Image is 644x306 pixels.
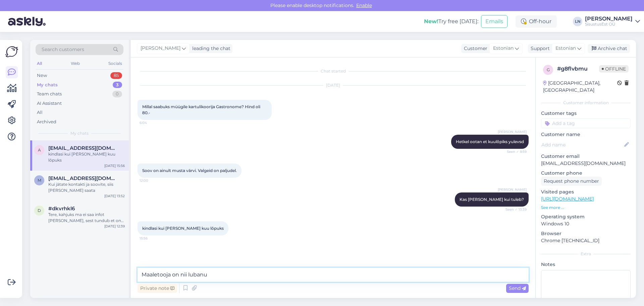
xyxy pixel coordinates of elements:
[69,59,81,68] div: Web
[541,220,631,227] p: Windows 10
[424,17,478,26] div: Try free [DATE]:
[138,68,529,74] div: Chat started
[498,187,527,192] span: [PERSON_NAME]
[547,67,550,72] span: g
[113,82,122,88] div: 3
[501,207,527,212] span: Seen ✓ 13:39
[141,45,180,52] span: [PERSON_NAME]
[37,72,47,79] div: New
[461,45,487,52] div: Customer
[541,153,631,160] p: Customer email
[599,65,629,73] span: Offline
[140,120,165,125] span: 6:04
[541,251,631,257] div: Extra
[509,285,526,291] span: Send
[5,45,18,58] img: Askly Logo
[541,100,631,106] div: Customer information
[104,193,125,199] div: [DATE] 13:52
[541,261,631,268] p: Notes
[585,16,633,21] div: [PERSON_NAME]
[142,104,261,115] span: Millal saabuks müügile kartulikoorija Gastronome? Hind oli 80.-
[48,151,125,163] div: kindlasi kui [PERSON_NAME] kuu lõpuks
[541,177,602,186] div: Request phone number
[37,109,43,116] div: All
[541,213,631,220] p: Operating system
[142,168,237,173] span: Soov on ainult musta värvi. Valgeid on paljudel.
[138,268,529,282] textarea: Maaletooja on nii lubanu
[588,44,630,53] div: Archive chat
[543,80,617,94] div: [GEOGRAPHIC_DATA], [GEOGRAPHIC_DATA]
[573,17,582,26] div: LN
[110,72,122,79] div: 85
[38,208,41,213] span: d
[541,196,594,202] a: [URL][DOMAIN_NAME]
[555,45,576,52] span: Estonian
[112,91,122,97] div: 0
[36,59,43,68] div: All
[541,141,623,148] input: Add name
[528,45,550,52] div: Support
[516,15,557,28] div: Off-hour
[585,16,640,27] a: [PERSON_NAME]SisustusEst OÜ
[138,284,177,293] div: Private note
[541,188,631,195] p: Visited pages
[541,237,631,244] p: Chrome [TECHNICAL_ID]
[541,131,631,138] p: Customer name
[104,163,125,168] div: [DATE] 15:56
[585,21,633,27] div: SisustusEst OÜ
[48,212,125,224] div: Tere, kahjuks ma ei saa infot [PERSON_NAME], sest tundub et on tootmisest [PERSON_NAME], [PERSON_...
[142,226,224,231] span: kindlasi kui [PERSON_NAME] kuu lõpuks
[460,197,524,202] span: Kas [PERSON_NAME] kui tuleb?
[38,147,41,152] span: a
[541,160,631,167] p: [EMAIL_ADDRESS][DOMAIN_NAME]
[541,110,631,117] p: Customer tags
[541,170,631,177] p: Customer phone
[48,145,118,151] span: ardotoh@gmail.com
[37,119,56,125] div: Archived
[493,45,514,52] span: Estonian
[140,178,165,183] span: 12:00
[37,100,62,107] div: AI Assistant
[70,130,89,136] span: My chats
[501,149,527,154] span: Seen ✓ 8:59
[481,15,507,28] button: Emails
[48,181,125,193] div: Kui jätate kontakti ja soovite, siis [PERSON_NAME] saata
[498,129,527,134] span: [PERSON_NAME]
[541,205,631,211] p: See more ...
[190,45,230,52] div: leading the chat
[424,18,438,25] b: New!
[48,175,118,181] span: margus.kerstna@gmail.com
[37,91,62,97] div: Team chats
[107,59,123,68] div: Socials
[138,82,529,88] div: [DATE]
[38,178,41,183] span: m
[354,2,374,8] span: Enable
[37,82,58,88] div: My chats
[541,230,631,237] p: Browser
[48,206,75,212] span: #dkvrhkl6
[541,118,631,128] input: Add a tag
[104,224,125,229] div: [DATE] 12:39
[557,65,599,73] div: # g8flvbmu
[140,236,165,241] span: 15:56
[456,139,524,144] span: Hetkel ootan et kuulõpiks yulevsd
[42,46,84,53] span: Search customers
